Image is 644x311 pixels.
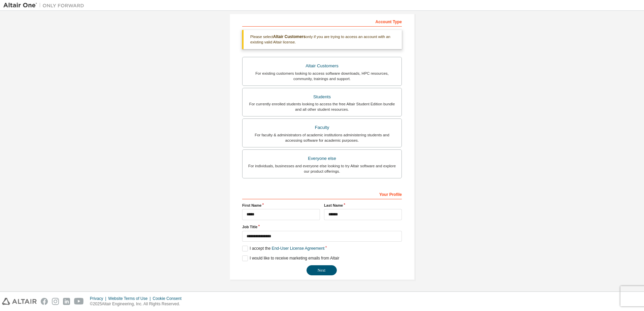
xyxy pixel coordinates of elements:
[272,246,325,251] a: End-User License Agreement
[63,298,70,305] img: linkedin.svg
[242,203,320,208] label: First Name
[41,298,48,305] img: facebook.svg
[108,296,153,301] div: Website Terms of Use
[242,30,402,49] div: Please select only if you are trying to access an account with an existing valid Altair license.
[242,255,339,261] label: I would like to receive marketing emails from Altair
[307,265,337,275] button: Next
[247,163,397,174] div: For individuals, businesses and everyone else looking to try Altair software and explore our prod...
[247,101,397,112] div: For currently enrolled students looking to access the free Altair Student Edition bundle and all ...
[3,2,88,9] img: Altair One
[273,34,306,39] b: Altair Customers
[324,203,402,208] label: Last Name
[242,16,402,27] div: Account Type
[90,301,186,307] p: © 2025 Altair Engineering, Inc. All Rights Reserved.
[153,296,185,301] div: Cookie Consent
[90,296,108,301] div: Privacy
[242,188,402,199] div: Your Profile
[247,71,397,81] div: For existing customers looking to access software downloads, HPC resources, community, trainings ...
[52,298,59,305] img: instagram.svg
[247,92,397,102] div: Students
[242,224,402,230] label: Job Title
[2,298,37,305] img: altair_logo.svg
[247,61,397,71] div: Altair Customers
[247,132,397,143] div: For faculty & administrators of academic institutions administering students and accessing softwa...
[242,246,324,251] label: I accept the
[247,123,397,132] div: Faculty
[74,298,84,305] img: youtube.svg
[247,154,397,163] div: Everyone else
